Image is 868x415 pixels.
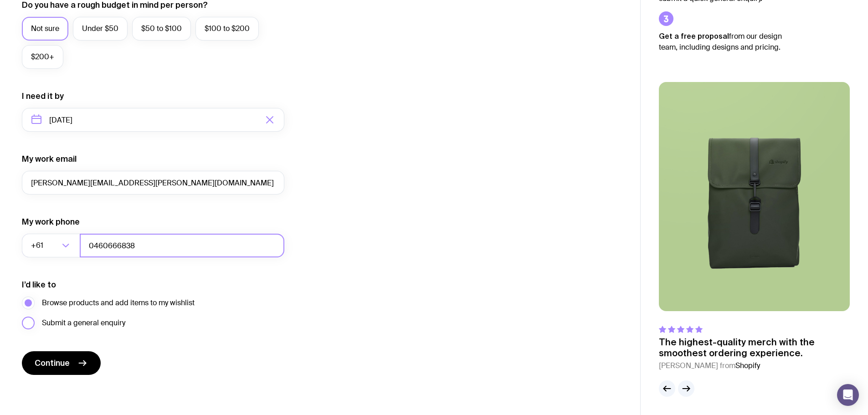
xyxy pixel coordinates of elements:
div: Search for option [22,234,80,257]
label: Under $50 [73,17,128,41]
strong: Get a free proposal [659,32,729,40]
label: $200+ [22,45,63,69]
p: The highest-quality merch with the smoothest ordering experience. [659,337,850,359]
span: +61 [31,234,45,257]
input: 0400123456 [80,234,284,257]
span: Browse products and add items to my wishlist [42,297,195,308]
span: Continue [35,358,70,369]
button: Continue [22,351,101,375]
span: Shopify [735,361,760,370]
input: Select a target date [22,108,284,132]
input: you@email.com [22,171,284,195]
input: Search for option [45,234,59,257]
label: $50 to $100 [132,17,191,41]
div: Open Intercom Messenger [837,384,859,406]
label: I need it by [22,91,64,102]
label: My work email [22,154,77,164]
label: $100 to $200 [195,17,259,41]
label: I’d like to [22,279,56,290]
cite: [PERSON_NAME] from [659,360,850,371]
label: My work phone [22,216,80,227]
label: Not sure [22,17,68,41]
p: from our design team, including designs and pricing. [659,31,796,53]
span: Submit a general enquiry [42,318,125,328]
